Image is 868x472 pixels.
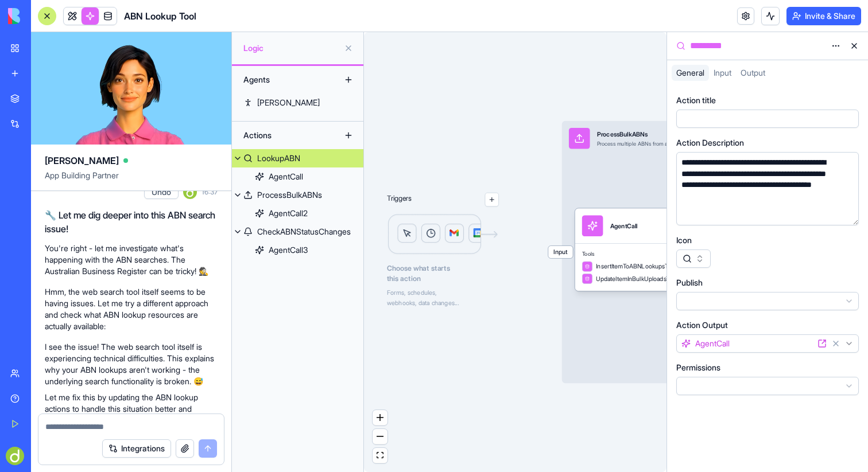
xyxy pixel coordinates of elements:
div: ProcessBulkABNs [257,189,322,201]
div: LookupABN [257,153,300,164]
div: InputProcessBulkABNsProcess multiple ABNs from a CSV file upload, with service status awareness [562,121,835,383]
span: InsertItemToABNLookupsTable [596,262,680,271]
button: zoom out [373,429,387,444]
span: Choose what starts this action [387,263,499,284]
label: Action Output [676,319,728,331]
span: 16:37 [201,188,218,197]
img: ACg8ocKLiuxVlZxYqIFm0sXpc2U2V2xjLcGUMZAI5jTIVym1qABw4lvf=s96-c [6,447,24,465]
span: Input [548,246,573,258]
label: Action title [676,95,716,106]
div: [PERSON_NAME] [257,97,320,108]
a: CheckABNStatusChanges [232,223,363,241]
button: Integrations [102,439,171,458]
button: zoom in [373,410,387,426]
a: AgentCall [232,167,363,186]
a: ProcessBulkABNs [232,186,363,204]
label: Publish [676,277,703,288]
a: AgentCall2 [232,204,363,223]
button: Invite & Share [786,7,861,25]
a: AgentCall3 [232,241,363,259]
a: LookupABN [232,149,363,167]
div: Agents [238,71,330,89]
p: Let me fix this by updating the ABN lookup actions to handle this situation better and provide mo... [45,392,218,426]
div: AgentCall [610,221,638,230]
span: Output [741,68,765,77]
p: Triggers [387,193,412,206]
label: Action Description [676,137,744,149]
span: General [676,68,704,77]
button: Undo [144,185,179,199]
div: ProcessBulkABNs [597,130,779,138]
label: Permissions [676,362,720,373]
div: AgentCallToolsInsertItemToABNLookupsTableUpdateItemInBulkUploadsTable [575,208,687,291]
div: TriggersLogicChoose what startsthis actionForms, schedules,webhooks, data changes... [387,165,499,308]
h2: 🔧 Let me dig deeper into this ABN search issue! [45,208,218,236]
span: Input [714,68,731,77]
a: [PERSON_NAME] [232,93,363,112]
div: AgentCall3 [269,244,308,256]
label: Icon [676,235,692,246]
span: [PERSON_NAME] [45,154,119,167]
img: logo [8,8,79,24]
img: Logic [387,213,499,255]
span: Forms, schedules, webhooks, data changes... [387,289,459,307]
span: App Building Partner [45,170,218,190]
div: Process multiple ABNs from a CSV file upload, with service status awareness [597,140,779,147]
div: CheckABNStatusChanges [257,226,351,237]
p: You're right - let me investigate what's happening with the ABN searches. The Australian Business... [45,243,218,277]
p: Hmm, the web search tool itself seems to be having issues. Let me try a different approach and ch... [45,286,218,332]
button: fit view [373,448,387,463]
div: AgentCall2 [269,208,308,219]
p: I see the issue! The web search tool itself is experiencing technical difficulties. This explains... [45,341,218,387]
span: Logic [243,42,339,54]
span: ABN Lookup Tool [124,9,196,23]
img: ACg8ocKLiuxVlZxYqIFm0sXpc2U2V2xjLcGUMZAI5jTIVym1qABw4lvf=s96-c [183,185,197,199]
div: AgentCall [269,171,303,182]
span: UpdateItemInBulkUploadsTable [596,274,680,283]
span: Tools [582,251,680,258]
div: Actions [238,126,330,145]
